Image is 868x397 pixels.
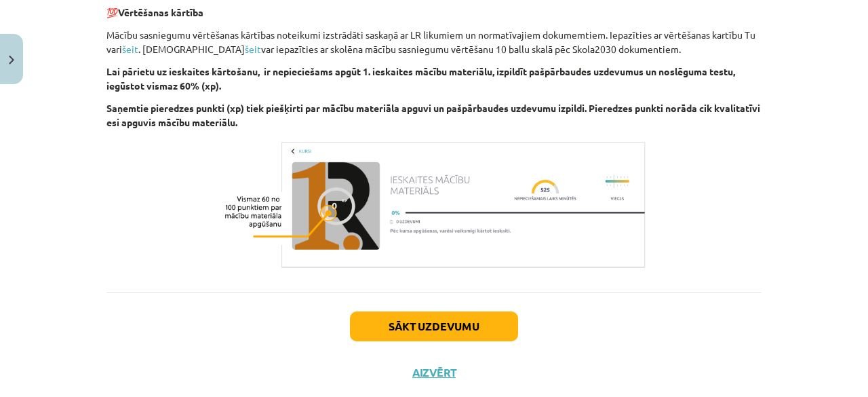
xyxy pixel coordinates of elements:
[118,6,203,18] b: Vērtēšanas kārtība
[122,43,138,55] a: šeit
[350,311,518,341] button: Sākt uzdevumu
[408,366,460,379] button: Aizvērt
[9,56,14,64] img: icon-close-lesson-0947bae3869378f0d4975bcd49f059093ad1ed9edebbc8119c70593378902aed.svg
[106,102,760,128] b: Saņemtie pieredzes punkti (xp) tiek piešķirti par mācību materiāla apguvi un pašpārbaudes uzdevum...
[245,43,261,55] a: šeit
[106,65,735,92] b: Lai pārietu uz ieskaites kārtošanu, ir nepieciešams apgūt 1. ieskaites mācību materiālu, izpildīt...
[106,28,762,56] p: Mācību sasniegumu vērtēšanas kārtības noteikumi izstrādāti saskaņā ar LR likumiem un normatīvajie...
